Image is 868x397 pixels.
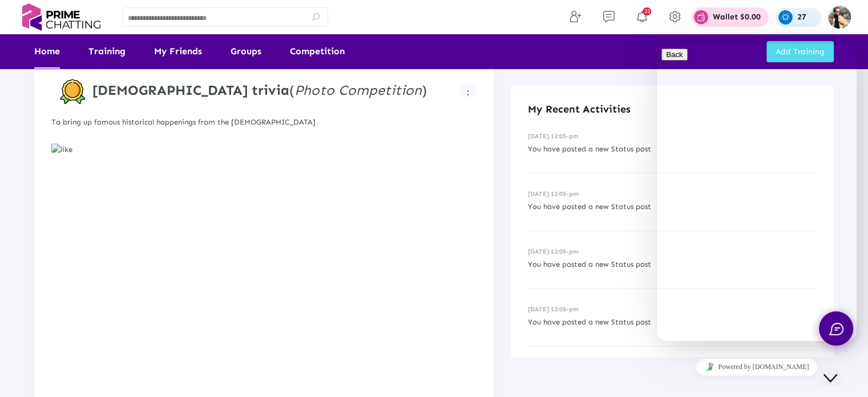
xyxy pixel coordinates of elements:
p: You have posted a new Status post [528,316,817,328]
strong: [DEMOGRAPHIC_DATA] trivia [92,82,289,98]
span: 22 [643,7,651,15]
p: You have posted a new Status post [528,258,817,271]
p: 27 [797,13,806,21]
p: You have posted a new Status post [528,143,817,155]
h6: [DATE] 12:05-pm [528,133,817,140]
p: You have posted a new Status post [528,200,817,213]
a: Groups [231,34,261,69]
a: Competition [290,34,345,69]
iframe: chat widget [657,354,857,380]
button: Add Training [766,41,834,62]
iframe: chat widget [657,44,857,341]
img: logo [17,3,106,31]
h6: [DATE] 12:05-pm [528,190,817,198]
a: My Friends [154,34,202,69]
img: competition-badge.svg [60,79,86,105]
i: Photo Competition [294,82,422,98]
img: more [467,90,469,95]
iframe: chat widget [820,351,857,386]
img: like [51,143,477,383]
button: Example icon-button with a menu [459,83,477,100]
h6: [DATE] 12:05-pm [528,248,817,255]
h6: [DATE] 12:05-pm [528,306,817,313]
p: Wallet $0.00 [713,13,761,21]
img: img [828,6,851,29]
h4: My Recent Activities [528,103,817,115]
div: To bring up famous historical happenings from the [DEMOGRAPHIC_DATA] [51,116,477,129]
h4: ( ) [92,82,427,99]
a: Training [88,34,126,69]
a: Home [34,34,60,69]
